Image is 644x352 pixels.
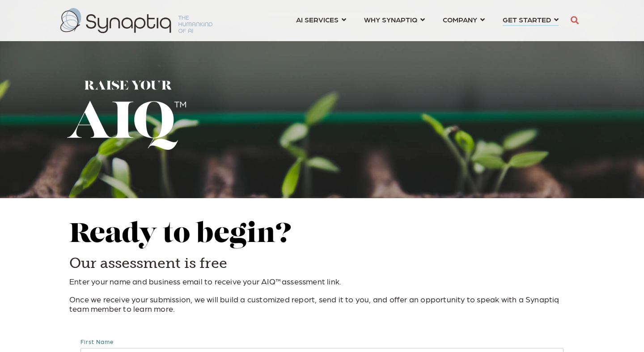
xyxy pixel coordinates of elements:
span: COMPANY [443,13,477,25]
p: Once we receive your submission, we will build a customized report, send it to you, and offer an ... [69,294,575,314]
span: AI SERVICES [296,13,339,25]
h3: Our assessment is free [69,254,575,273]
a: WHY SYNAPTIQ [364,11,425,28]
img: synaptiq logo-2 [60,8,212,33]
h2: Ready to begin? [69,221,575,250]
span: WHY SYNAPTIQ [364,13,417,25]
span: GET STARTED [503,13,551,25]
img: Raise Your AIQ™ [67,81,186,150]
a: AI SERVICES [296,11,346,28]
p: Enter your name and business email to receive your AIQ™assessment link. [69,276,575,286]
span: First Name [80,338,114,345]
nav: menu [287,4,568,37]
a: COMPANY [443,11,485,28]
a: GET STARTED [503,11,559,28]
